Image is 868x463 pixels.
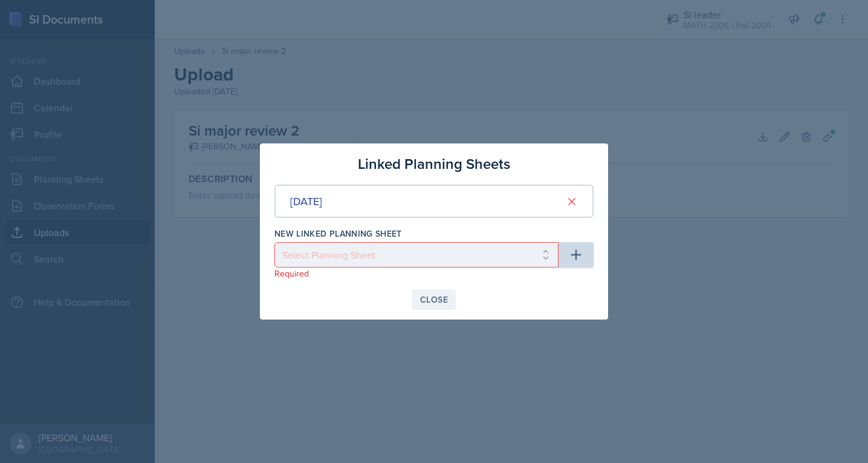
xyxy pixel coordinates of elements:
[290,193,322,209] div: [DATE]
[358,153,510,175] h3: Linked Planning Sheets
[274,268,559,280] p: Required
[420,295,448,304] div: Close
[274,228,402,240] label: New Linked Planning Sheet
[412,289,456,310] button: Close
